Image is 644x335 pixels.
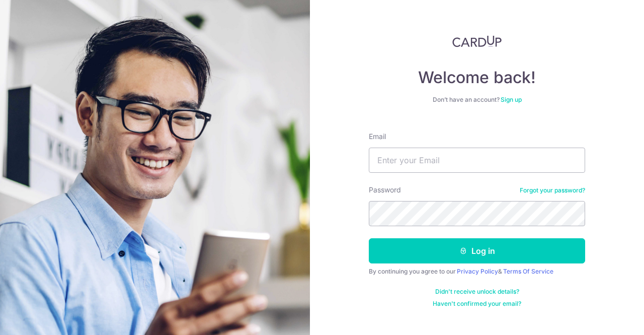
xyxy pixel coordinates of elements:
img: CardUp Logo [452,35,502,47]
label: Email [369,131,386,142]
input: Enter your Email [369,148,585,173]
h4: Welcome back! [369,68,585,88]
a: Sign up [501,96,522,103]
a: Haven't confirmed your email? [433,300,521,308]
button: Log in [369,238,585,263]
div: By continuing you agree to our & [369,267,585,276]
a: Privacy Policy [457,267,498,275]
label: Password [369,185,401,195]
a: Didn't receive unlock details? [435,288,519,296]
div: Don’t have an account? [369,96,585,104]
a: Terms Of Service [503,267,553,275]
a: Forgot your password? [520,186,585,194]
